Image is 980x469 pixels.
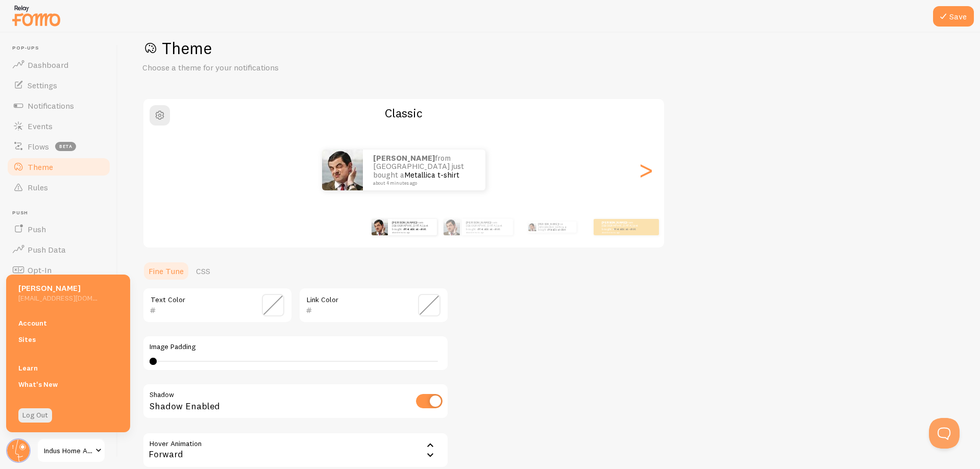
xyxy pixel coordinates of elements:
[28,60,68,70] span: Dashboard
[28,121,53,131] span: Events
[6,75,111,95] a: Settings
[528,223,536,231] img: Fomo
[404,227,426,231] a: Metallica t-shirt
[373,153,435,163] strong: [PERSON_NAME]
[6,219,111,239] a: Push
[142,261,190,281] a: Fine Tune
[18,283,97,293] h5: [PERSON_NAME]
[190,261,216,281] a: CSS
[55,142,76,151] span: beta
[466,231,508,233] small: about 4 minutes ago
[6,260,111,280] a: Opt-In
[28,224,46,234] span: Push
[142,432,449,468] div: Forward
[28,162,53,172] span: Theme
[6,331,130,348] a: Sites
[6,177,111,198] a: Rules
[929,418,960,449] iframe: Help Scout Beacon - Open
[392,220,416,225] strong: [PERSON_NAME]
[466,220,491,225] strong: [PERSON_NAME]
[28,265,52,275] span: Opt-In
[322,150,363,190] img: Fomo
[28,80,57,90] span: Settings
[37,438,106,463] a: Indus Home Appliances
[404,170,459,180] a: Metallica t-shirt
[466,220,509,233] p: from [GEOGRAPHIC_DATA] just bought a
[6,95,111,116] a: Notifications
[478,227,500,231] a: Metallica t-shirt
[6,55,111,75] a: Dashboard
[372,219,388,235] img: Fomo
[150,342,442,352] label: Image Padding
[11,3,62,29] img: fomo-relay-logo-orange.svg
[28,101,74,111] span: Notifications
[6,136,111,157] a: Flows beta
[392,220,433,233] p: from [GEOGRAPHIC_DATA] just bought a
[28,244,66,255] span: Push Data
[44,445,92,457] span: Indus Home Appliances
[6,360,130,376] a: Learn
[444,219,460,235] img: Fomo
[12,210,111,216] span: Push
[538,223,558,226] strong: [PERSON_NAME]
[6,315,130,331] a: Account
[6,376,130,392] a: What's New
[548,228,566,231] a: Metallica t-shirt
[373,154,475,186] p: from [GEOGRAPHIC_DATA] just bought a
[18,293,97,303] h5: [EMAIL_ADDRESS][DOMAIN_NAME]
[602,220,626,225] strong: [PERSON_NAME]
[142,38,955,59] h1: Theme
[142,383,449,421] div: Shadow Enabled
[538,221,572,233] p: from [GEOGRAPHIC_DATA] just bought a
[28,182,48,192] span: Rules
[602,231,642,233] small: about 4 minutes ago
[6,157,111,177] a: Theme
[640,133,652,207] div: Next slide
[614,227,636,231] a: Metallica t-shirt
[143,105,664,121] h2: Classic
[6,239,111,260] a: Push Data
[18,408,52,423] a: Log Out
[12,45,111,52] span: Pop-ups
[6,116,111,136] a: Events
[392,231,432,233] small: about 4 minutes ago
[373,181,472,186] small: about 4 minutes ago
[28,141,49,152] span: Flows
[142,62,387,73] p: Choose a theme for your notifications
[602,220,643,233] p: from [GEOGRAPHIC_DATA] just bought a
